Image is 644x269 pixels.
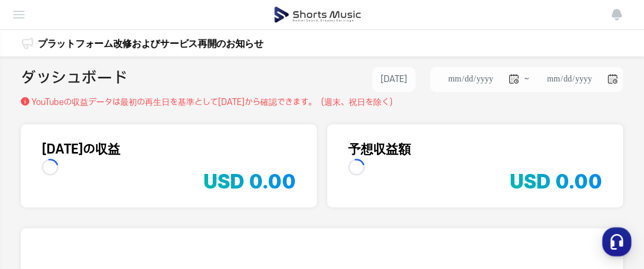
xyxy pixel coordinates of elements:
h2: ダッシュボード [21,67,128,92]
img: 알림 [611,8,623,21]
p: YouTubeの収益データは最初の再生日を基準とし て[DATE]から確認できます。（週末、祝日を除く） [31,96,397,109]
span: USD 0.00 [203,170,296,193]
dt: [DATE]の収益 [42,140,296,159]
a: プラットフォーム改修およびサービス再開のお知らせ [38,37,263,51]
img: 알림 아이콘 [21,37,33,50]
li: ~ [430,67,623,92]
button: [DATE] [372,67,416,92]
img: menu [13,8,25,21]
dt: 予想収益額 [348,140,602,159]
span: USD 0.00 [510,170,602,193]
img: 설명 아이콘 [21,97,29,106]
